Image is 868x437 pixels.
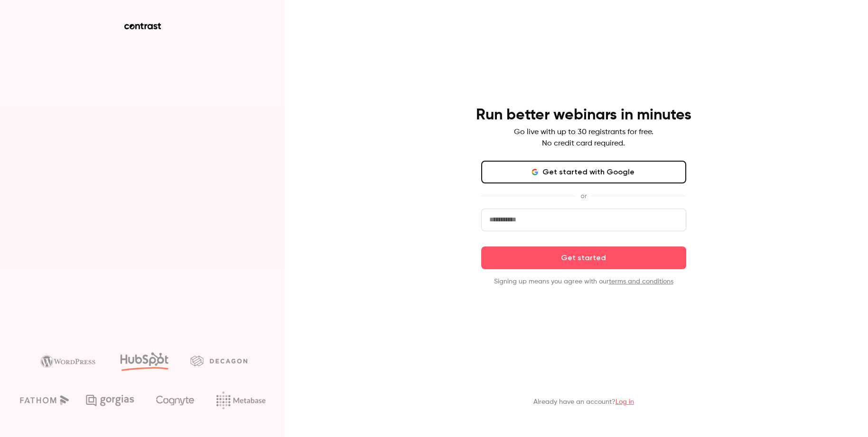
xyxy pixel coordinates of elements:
[190,355,247,366] img: decagon
[481,246,686,269] button: Get started
[609,278,673,285] a: terms and conditions
[576,191,591,201] span: or
[616,399,634,405] a: Log in
[481,277,686,286] p: Signing up means you agree with our
[476,106,691,125] h4: Run better webinars in minutes
[481,161,686,183] button: Get started with Google
[514,127,653,149] p: Go live with up to 30 registrants for free. No credit card required.
[533,397,634,407] p: Already have an account?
